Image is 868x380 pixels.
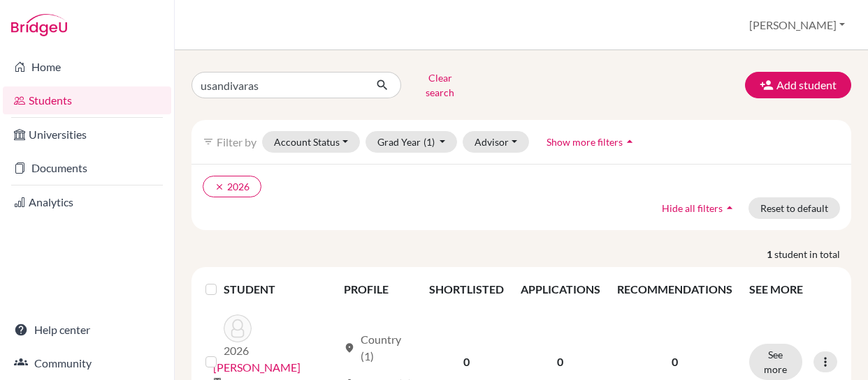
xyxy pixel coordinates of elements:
i: clear [215,182,224,192]
img: Bridge-U [11,14,67,36]
strong: 1 [767,247,774,261]
button: Grad Year(1) [366,131,458,153]
div: Country (1) [344,331,412,365]
button: [PERSON_NAME] [743,12,851,38]
a: Community [3,349,171,377]
th: SHORTLISTED [421,273,512,306]
span: location_on [344,342,355,354]
a: Students [3,86,171,114]
span: Hide all filters [662,202,723,214]
span: Filter by [217,135,256,149]
p: 0 [617,354,732,370]
th: STUDENT [224,273,335,306]
button: clear2026 [203,176,261,197]
button: Show more filtersarrow_drop_up [535,131,649,153]
p: 2026 [224,342,252,359]
a: Help center [3,316,171,344]
button: Reset to default [748,197,840,219]
th: RECOMMENDATIONS [609,273,741,306]
i: filter_list [203,136,214,147]
i: arrow_drop_up [723,201,737,215]
a: Universities [3,121,171,149]
th: SEE MORE [741,273,846,306]
th: PROFILE [335,273,421,306]
button: See more [749,344,802,380]
button: Account Status [262,131,360,153]
button: Add student [745,72,851,98]
th: APPLICATIONS [512,273,609,306]
button: Hide all filtersarrow_drop_up [650,197,748,219]
span: (1) [424,136,435,148]
input: Find student by name... [191,72,365,98]
span: student in total [774,247,851,261]
a: Home [3,53,171,81]
button: Clear search [401,67,479,103]
a: Analytics [3,188,171,216]
button: Advisor [463,131,529,153]
i: arrow_drop_up [623,135,637,149]
span: Show more filters [547,136,623,148]
img: Usandivaras, Gabriel [224,314,252,342]
a: Documents [3,154,171,182]
a: [PERSON_NAME] [213,359,301,376]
